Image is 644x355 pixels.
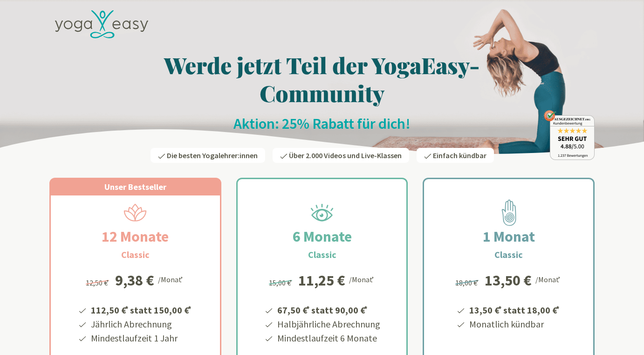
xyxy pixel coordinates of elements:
h3: Classic [494,248,523,262]
li: Halbjährliche Abrechnung [276,317,380,331]
h2: Aktion: 25% Rabatt für dich! [49,114,595,133]
h2: 6 Monate [270,225,374,248]
div: 9,38 € [115,273,154,288]
span: Unser Bestseller [104,181,166,192]
h2: 12 Monate [79,225,191,248]
li: 67,50 € statt 90,00 € [276,301,380,317]
div: /Monat [535,273,562,285]
li: Jährlich Abrechnung [89,317,193,331]
span: 12,50 € [86,278,110,287]
li: Mindestlaufzeit 6 Monate [276,331,380,345]
h2: 1 Monat [460,225,557,248]
img: ausgezeichnet_badge.png [544,110,595,160]
li: 112,50 € statt 150,00 € [89,301,193,317]
span: 15,00 € [269,278,294,287]
h1: Werde jetzt Teil der YogaEasy-Community [49,51,595,107]
span: Einfach kündbar [433,151,486,160]
h3: Classic [308,248,336,262]
h3: Classic [121,248,150,262]
div: /Monat [349,273,376,285]
span: Über 2.000 Videos und Live-Klassen [289,151,402,160]
li: 13,50 € statt 18,00 € [468,301,561,317]
div: 11,25 € [298,273,345,288]
span: Die besten Yogalehrer:innen [167,151,258,160]
li: Mindestlaufzeit 1 Jahr [89,331,193,345]
span: 18,00 € [455,278,480,287]
li: Monatlich kündbar [468,317,561,331]
div: 13,50 € [485,273,532,288]
div: /Monat [158,273,185,285]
